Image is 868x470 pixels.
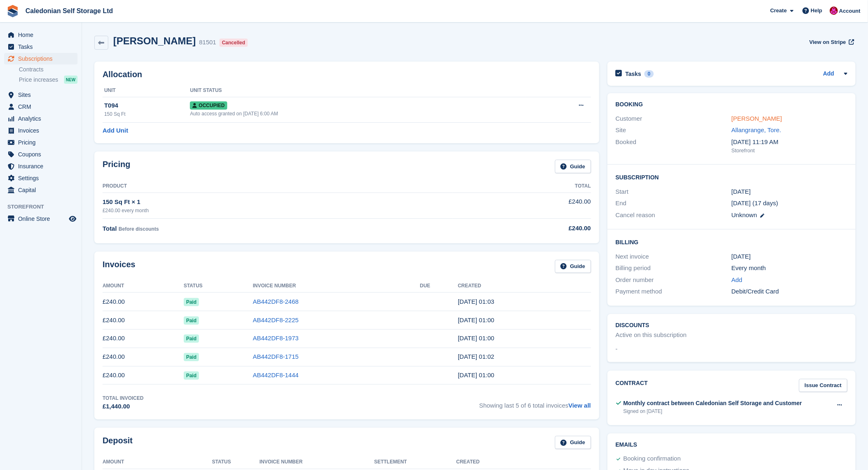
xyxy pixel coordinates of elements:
[555,436,591,449] a: Guide
[616,173,847,181] h2: Subscription
[616,211,732,220] div: Cancel reason
[103,366,184,385] td: £240.00
[452,180,591,193] th: Total
[190,110,525,117] div: Auto access granted on [DATE] 6:00 AM
[830,7,838,15] img: Donald Mathieson
[253,298,299,305] a: AB442DF8-2468
[644,70,654,78] div: 0
[253,353,299,360] a: AB442DF8-1715
[103,280,184,293] th: Amount
[18,149,67,160] span: Coupons
[616,187,732,197] div: Start
[184,298,199,306] span: Paid
[731,275,742,285] a: Add
[18,113,67,124] span: Analytics
[190,84,525,97] th: Unit Status
[616,138,732,155] div: Booked
[458,335,494,342] time: 2025-07-13 00:00:51 UTC
[103,402,144,411] div: £1,440.00
[770,7,787,15] span: Create
[103,456,212,469] th: Amount
[374,456,456,469] th: Settlement
[731,264,847,273] div: Every month
[103,293,184,311] td: £240.00
[103,84,190,97] th: Unit
[731,252,847,261] div: [DATE]
[823,69,834,79] a: Add
[253,316,299,323] a: AB442DF8-2225
[458,298,494,305] time: 2025-09-13 00:03:40 UTC
[616,114,732,124] div: Customer
[458,353,494,360] time: 2025-06-13 00:02:53 UTC
[420,280,458,293] th: Due
[104,110,190,118] div: 150 Sq Ft
[18,125,67,136] span: Invoices
[22,4,116,18] a: Caledonian Self Storage Ltd
[731,126,781,133] a: Allangrange, Tore.
[18,41,67,53] span: Tasks
[103,394,144,402] div: Total Invoiced
[7,5,19,17] img: stora-icon-8386f47178a22dfd0bd8f6a31ec36ba5ce8667c1dd55bd0f319d3a0aa187defe.svg
[18,53,67,64] span: Subscriptions
[184,335,199,343] span: Paid
[4,184,78,196] a: menu
[4,89,78,101] a: menu
[260,456,375,469] th: Invoice Number
[624,408,802,415] div: Signed on [DATE]
[253,371,299,378] a: AB442DF8-1444
[219,39,248,47] div: Cancelled
[19,66,78,73] a: Contracts
[616,322,847,329] h2: Discounts
[253,280,420,293] th: Invoice Number
[103,70,591,79] h2: Allocation
[616,252,732,261] div: Next invoice
[19,76,58,84] span: Price increases
[103,126,128,135] a: Add Unit
[479,394,591,411] span: Showing last 5 of 6 total invoices
[458,316,494,323] time: 2025-08-13 00:00:21 UTC
[626,70,642,78] h2: Tasks
[184,371,199,380] span: Paid
[18,184,67,196] span: Capital
[616,264,732,273] div: Billing period
[4,101,78,112] a: menu
[616,238,847,246] h2: Billing
[731,138,847,147] div: [DATE] 11:19 AM
[555,260,591,273] a: Guide
[806,35,856,49] a: View on Stripe
[458,280,591,293] th: Created
[616,101,847,108] h2: Booking
[18,160,67,172] span: Insurance
[184,353,199,361] span: Paid
[103,207,452,214] div: £240.00 every month
[569,402,591,409] a: View all
[4,53,78,64] a: menu
[103,311,184,330] td: £240.00
[4,172,78,184] a: menu
[809,38,846,46] span: View on Stripe
[452,224,591,233] div: £240.00
[731,115,782,122] a: [PERSON_NAME]
[103,329,184,348] td: £240.00
[18,101,67,112] span: CRM
[18,172,67,184] span: Settings
[616,379,648,392] h2: Contract
[253,335,299,342] a: AB442DF8-1973
[103,260,135,273] h2: Invoices
[113,35,196,46] h2: [PERSON_NAME]
[616,275,732,285] div: Order number
[456,456,548,469] th: Created
[799,379,847,392] a: Issue Contract
[4,125,78,136] a: menu
[4,29,78,41] a: menu
[811,7,822,15] span: Help
[103,436,132,449] h2: Deposit
[103,348,184,366] td: £240.00
[18,213,67,225] span: Online Store
[616,199,732,208] div: End
[839,7,861,15] span: Account
[4,213,78,225] a: menu
[731,211,757,218] span: Unknown
[104,101,190,110] div: T094
[616,442,847,448] h2: Emails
